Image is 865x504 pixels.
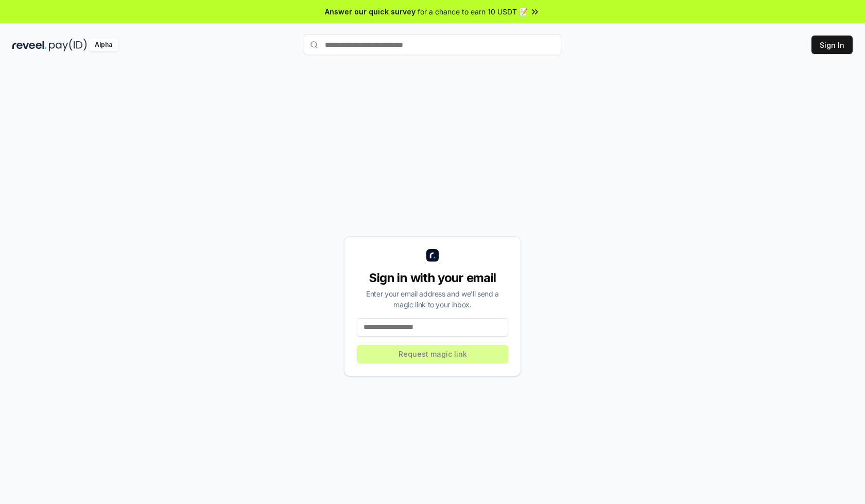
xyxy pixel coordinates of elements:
[357,288,508,310] div: Enter your email address and we’ll send a magic link to your inbox.
[357,270,508,286] div: Sign in with your email
[12,39,47,51] img: reveel_dark
[325,6,416,17] span: Answer our quick survey
[418,6,528,17] span: for a chance to earn 10 USDT 📝
[49,39,87,51] img: pay_id
[811,36,853,54] button: Sign In
[89,39,118,51] div: Alpha
[426,249,439,262] img: logo_small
